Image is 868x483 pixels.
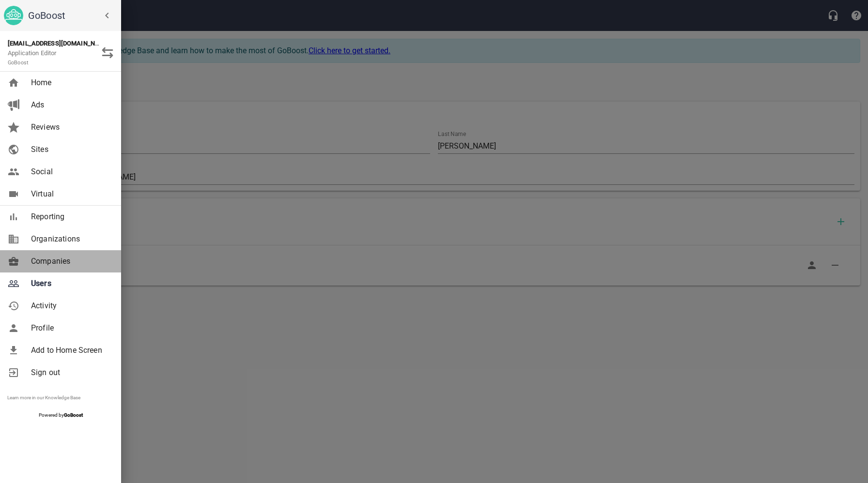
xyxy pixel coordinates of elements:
[31,278,109,289] span: Users
[4,6,23,25] img: go_boost_head.png
[31,256,109,267] span: Companies
[64,412,83,418] strong: GoBoost
[8,60,29,66] small: GoBoost
[31,144,109,155] span: Sites
[31,300,109,312] span: Activity
[96,41,119,64] button: Switch Role
[31,77,109,89] span: Home
[31,211,109,223] span: Reporting
[31,367,109,378] span: Sign out
[31,121,109,133] span: Reviews
[28,8,117,23] h6: GoBoost
[31,322,109,334] span: Profile
[31,99,109,111] span: Ads
[31,233,109,245] span: Organizations
[31,188,109,200] span: Virtual
[8,40,110,47] strong: [EMAIL_ADDRESS][DOMAIN_NAME]
[8,49,57,66] span: Application Editor
[39,412,83,418] span: Powered by
[31,166,109,178] span: Social
[7,395,80,400] a: Learn more in our Knowledge Base
[31,345,109,356] span: Add to Home Screen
